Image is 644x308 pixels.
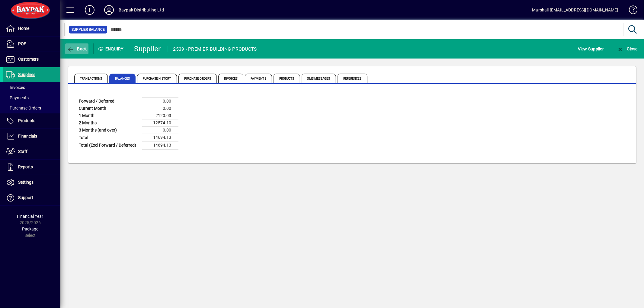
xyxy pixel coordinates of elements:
td: Total (Excl Forward / Deferred) [76,141,142,149]
span: Close [617,46,638,51]
span: Staff [18,149,27,154]
span: Invoices [6,85,25,90]
app-page-header-button: Close enquiry [610,43,644,54]
a: Reports [3,160,60,175]
td: Current Month [76,105,142,112]
span: Payments [6,95,29,100]
span: Purchase History [137,74,177,83]
a: Staff [3,144,60,159]
div: Enquiry [94,44,130,54]
span: Support [18,195,33,200]
td: 2 Months [76,119,142,127]
button: Add [80,5,99,15]
div: Baypak Distributing Ltd [119,5,164,15]
td: 14694.13 [142,141,178,149]
td: 12574.10 [142,119,178,127]
span: Payments [245,74,272,83]
a: Financials [3,129,60,144]
a: POS [3,37,60,52]
span: Package [22,227,38,231]
app-page-header-button: Back [60,43,94,54]
td: 0.00 [142,105,178,112]
span: Purchase Orders [6,106,41,110]
a: Settings [3,175,60,190]
td: 14694.13 [142,134,178,141]
a: Invoices [3,82,60,93]
td: 3 Months (and over) [76,127,142,134]
span: POS [18,41,26,46]
td: 2120.03 [142,112,178,119]
span: Purchase Orders [178,74,217,83]
td: Forward / Deferred [76,98,142,105]
a: Purchase Orders [3,103,60,113]
td: 1 Month [76,112,142,119]
td: 0.00 [142,127,178,134]
span: Financial Year [17,214,43,219]
span: Reports [18,164,33,169]
td: 0.00 [142,98,178,105]
a: Products [3,113,60,129]
button: Profile [99,5,119,15]
a: Customers [3,52,60,67]
span: Balances [109,74,136,83]
span: Customers [18,57,39,62]
span: Financials [18,134,37,138]
td: Total [76,134,142,141]
span: Transactions [74,74,108,83]
span: View Supplier [578,44,604,54]
span: Suppliers [18,72,35,77]
a: Home [3,21,60,36]
div: Supplier [134,44,161,54]
span: Home [18,26,29,31]
span: Invoices [218,74,243,83]
span: Supplier Balance [72,27,105,33]
div: 2539 - PREMIER BUILDING PRODUCTS [173,44,257,54]
a: Payments [3,93,60,103]
div: Marshall [EMAIL_ADDRESS][DOMAIN_NAME] [532,5,618,15]
span: Settings [18,180,34,185]
span: Back [67,46,87,51]
span: References [338,74,367,83]
span: Products [274,74,300,83]
a: Knowledge Base [624,1,636,21]
button: Close [615,43,639,54]
span: Products [18,118,35,123]
button: Back [65,43,88,54]
span: SMS Messages [302,74,336,83]
button: View Supplier [576,43,605,54]
a: Support [3,190,60,205]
